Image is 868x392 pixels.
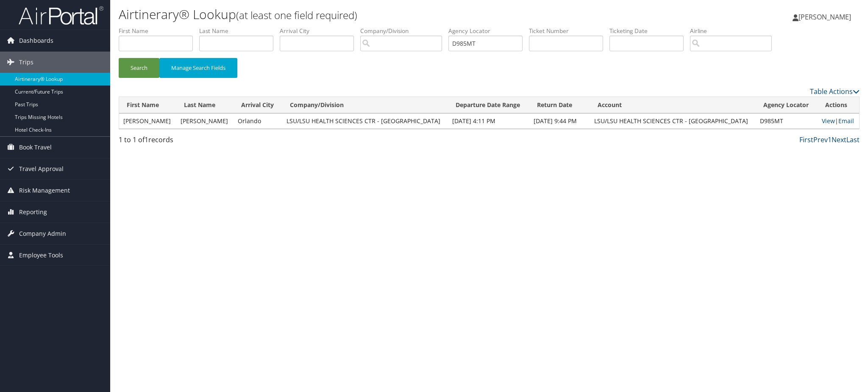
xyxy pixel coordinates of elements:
[176,97,234,113] th: Last Name: activate to sort column ascending
[282,97,448,113] th: Company/Division
[609,27,690,35] label: Ticketing Date
[690,27,778,35] label: Airline
[798,12,851,22] span: [PERSON_NAME]
[448,27,529,35] label: Agency Locator
[818,113,859,129] td: |
[838,117,854,125] a: Email
[590,97,756,113] th: Account: activate to sort column ascending
[822,117,835,125] a: View
[119,135,295,149] div: 1 to 1 of records
[280,27,360,35] label: Arrival City
[19,137,52,158] span: Book Travel
[19,180,70,201] span: Risk Management
[119,27,199,35] label: First Name
[529,97,590,113] th: Return Date: activate to sort column ascending
[145,135,148,144] span: 1
[119,97,176,113] th: First Name: activate to sort column ascending
[159,58,237,78] button: Manage Search Fields
[19,30,53,51] span: Dashboards
[282,113,448,129] td: LSU/LSU HEALTH SCIENCES CTR - [GEOGRAPHIC_DATA]
[756,97,818,113] th: Agency Locator: activate to sort column ascending
[818,97,859,113] th: Actions
[793,4,860,30] a: [PERSON_NAME]
[529,27,609,35] label: Ticket Number
[813,135,828,144] a: Prev
[19,202,47,223] span: Reporting
[119,58,159,78] button: Search
[448,113,529,129] td: [DATE] 4:11 PM
[846,135,860,144] a: Last
[19,223,66,244] span: Company Admin
[119,6,612,23] h1: Airtinerary® Lookup
[234,97,282,113] th: Arrival City: activate to sort column ascending
[529,113,590,129] td: [DATE] 9:44 PM
[119,113,176,129] td: [PERSON_NAME]
[19,158,64,179] span: Travel Approval
[828,135,832,144] a: 1
[799,135,813,144] a: First
[448,97,529,113] th: Departure Date Range: activate to sort column ascending
[832,135,846,144] a: Next
[19,245,63,266] span: Employee Tools
[360,27,448,35] label: Company/Division
[234,113,282,129] td: Orlando
[236,8,357,22] small: (at least one field required)
[590,113,756,129] td: LSU/LSU HEALTH SCIENCES CTR - [GEOGRAPHIC_DATA]
[199,27,280,35] label: Last Name
[756,113,818,129] td: D985MT
[810,87,860,96] a: Table Actions
[19,52,33,73] span: Trips
[19,6,103,25] img: airportal-logo.png
[176,113,234,129] td: [PERSON_NAME]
